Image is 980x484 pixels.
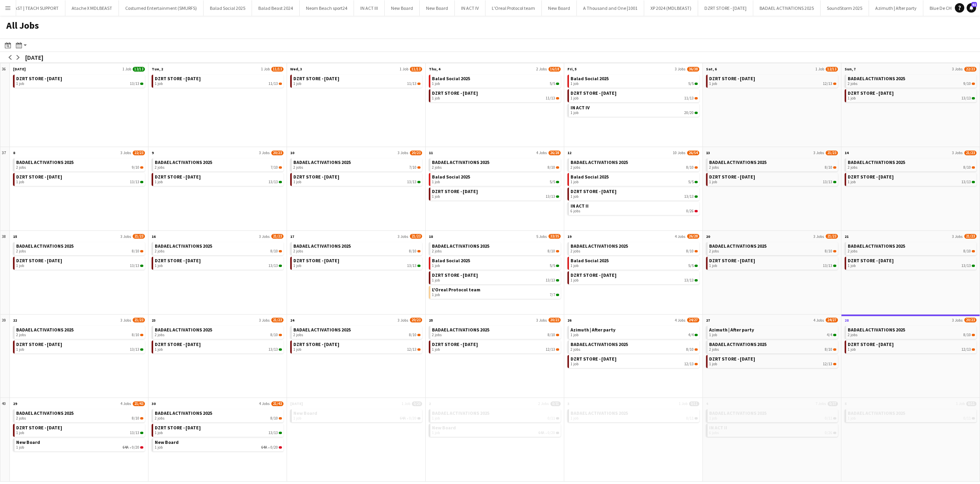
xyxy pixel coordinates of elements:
a: DZRT STORE - [DATE]1 job12/13 [848,340,975,352]
span: 1 job [432,263,440,268]
span: 61 [971,2,977,7]
span: 4/4 [827,333,832,337]
button: IN ACT IV [455,0,485,16]
span: 2 jobs [293,249,303,254]
span: 8/10 [963,165,971,170]
span: 11/13 [407,81,417,86]
span: 1 job [571,278,578,283]
span: BADAEL ACTIVATIONS 2025 [432,410,489,416]
span: 8/10 [825,165,832,170]
span: 13/13 [546,194,555,199]
a: Azimuth | After party1 job4/4 [709,326,836,337]
a: IN ACT II6 jobs0/26 [709,424,836,435]
a: BADAEL ACTIVATIONS 20252 jobs8/10 [848,158,975,170]
span: 12/13 [961,347,971,352]
span: DZRT STORE - SEPTEMBER25 [16,341,62,347]
button: Costumed Entertainment (SMURFS) [119,0,204,16]
span: 0/11 [548,416,555,421]
span: 1 job [432,416,440,421]
a: DZRT STORE - [DATE]1 job13/13 [155,424,282,435]
span: DZRT STORE - SEPTEMBER25 [155,174,201,180]
a: BADAEL ACTIVATIONS 20252 jobs8/10 [848,326,975,337]
span: DZRT STORE - SEPTEMBER25 [16,75,62,81]
span: 12/13 [546,347,555,352]
a: BADAEL ACTIVATIONS 20252 jobs8/10 [432,326,559,337]
span: BADAEL ACTIVATIONS 2025 [16,327,74,333]
span: 1 job [848,347,856,352]
a: DZRT STORE - [DATE]1 job11/13 [432,89,559,101]
span: DZRT STORE - SEPTEMBER25 [848,258,894,263]
span: 1 job [16,81,24,86]
a: BADAEL ACTIVATIONS 20252 jobs8/10 [571,340,698,352]
span: BADAEL ACTIVATIONS 2025 [155,159,212,165]
span: 1 job [571,362,578,366]
button: New Board [542,0,577,16]
span: DZRT STORE - SEPTEMBER25 [848,341,894,347]
span: 1 job [293,180,301,184]
span: Balad Social 2025 [571,174,609,180]
span: BADAEL ACTIVATIONS 2025 [16,159,74,165]
a: IN ACT II6 jobs0/26 [571,202,698,213]
span: 8/10 [963,249,971,254]
span: BADAEL ACTIVATIONS 2025 [848,243,905,249]
span: 1 job [571,194,578,199]
a: DZRT STORE - [DATE]1 job11/13 [155,75,282,86]
span: 13/13 [961,180,971,184]
a: DZRT STORE - [DATE]1 job12/13 [709,75,836,86]
span: 2 jobs [571,249,580,254]
span: 13/13 [130,180,139,184]
span: 8/10 [963,333,971,337]
span: 2 jobs [155,249,165,254]
span: DZRT STORE - SEPTEMBER25 [709,174,755,180]
span: 2 jobs [432,165,442,170]
span: 12/13 [407,347,417,352]
span: 2 jobs [709,165,719,170]
span: L'Oreal Protocol team [432,287,480,293]
span: 13/13 [546,278,555,283]
span: DZRT STORE - SEPTEMBER25 [432,90,478,96]
span: DZRT STORE - SEPTEMBER25 [432,341,478,347]
span: DZRT STORE - SEPTEMBER25 [155,75,201,81]
a: DZRT STORE - [DATE]1 job11/13 [293,75,421,86]
a: DZRT STORE - [DATE]1 job13/13 [155,340,282,352]
a: BADAEL ACTIVATIONS 20251 job0/11 [571,409,698,421]
a: BADAEL ACTIVATIONS 20252 jobs8/10 [16,242,143,254]
span: 8/10 [409,333,417,337]
button: Atache X MDLBEAST [65,0,119,16]
span: Balad Social 2025 [432,258,470,263]
span: 0/11 [686,416,694,421]
span: Balad Social 2025 [432,174,470,180]
span: 2 jobs [848,333,858,337]
button: A Thousand and One |1001 [577,0,644,16]
span: 2 jobs [571,347,580,352]
span: DZRT STORE - SEPTEMBER25 [709,75,755,81]
span: BADAEL ACTIVATIONS 2025 [155,410,212,416]
span: DZRT STORE - SEPTEMBER25 [293,341,339,347]
span: 8/10 [548,249,555,254]
span: 5/5 [550,81,555,86]
span: 1 job [432,278,440,283]
a: BADAEL ACTIVATIONS 20252 jobs8/10 [293,326,421,337]
span: DZRT STORE - SEPTEMBER25 [16,258,62,263]
span: 2 jobs [848,165,858,170]
span: 8/10 [132,249,139,254]
span: BADAEL ACTIVATIONS 2025 [571,341,628,347]
span: DZRT STORE - SEPTEMBER25 [571,356,617,362]
span: Balad Social 2025 [571,258,609,263]
button: DZRT STORE - [DATE] [698,0,753,16]
a: DZRT STORE - [DATE]1 job13/13 [848,89,975,101]
span: 0/20 [409,416,417,421]
span: BADAEL ACTIVATIONS 2025 [16,243,74,249]
span: 1 job [432,180,440,184]
span: 1 job [16,347,24,352]
span: Balad Social 2025 [432,75,470,81]
span: BADAEL ACTIVATIONS 2025 [571,410,628,416]
span: 1 job [293,263,301,268]
a: BADAEL ACTIVATIONS 20252 jobs8/10 [709,242,836,254]
span: BADAEL ACTIVATIONS 2025 [709,243,767,249]
span: 8/10 [686,249,694,254]
span: 5/5 [688,81,694,86]
a: DZRT STORE - [DATE]1 job13/13 [155,173,282,184]
span: DZRT STORE - SEPTEMBER25 [848,174,894,180]
a: BADAEL ACTIVATIONS 20251 job0/11 [432,409,559,421]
